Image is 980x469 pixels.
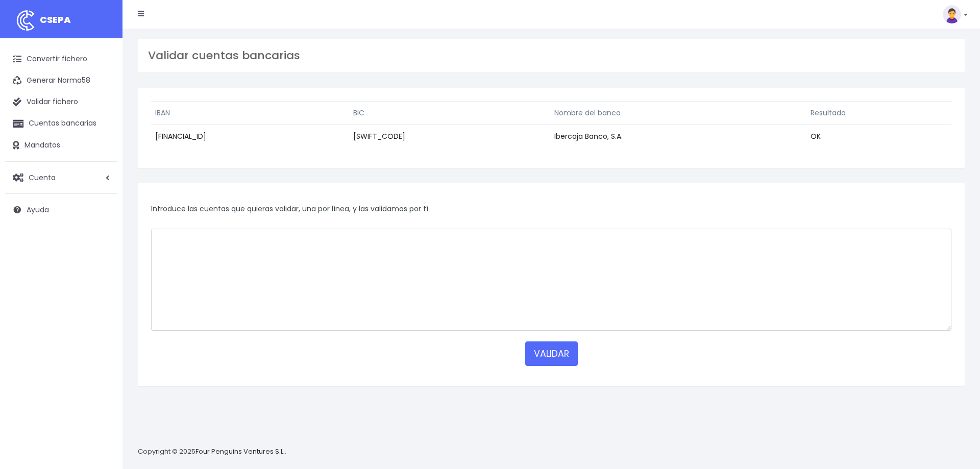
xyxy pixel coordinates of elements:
span: Introduce las cuentas que quieras validar, una por línea, y las validamos por tí [151,204,428,214]
a: Ayuda [5,199,117,220]
th: Resultado [806,102,951,125]
a: Validar fichero [5,91,117,113]
td: [FINANCIAL_ID] [151,125,349,149]
a: Cuenta [5,167,117,188]
img: profile [943,5,961,23]
td: OK [806,125,951,149]
span: Ayuda [27,205,49,215]
span: CSEPA [40,13,71,26]
span: Cuenta [29,172,56,182]
img: logo [13,8,38,33]
td: Ibercaja Banco, S.A. [550,125,806,149]
button: VALIDAR [525,341,578,366]
a: Convertir fichero [5,48,117,70]
a: Cuentas bancarias [5,113,117,134]
th: IBAN [151,102,349,125]
a: Four Penguins Ventures S.L. [195,447,285,456]
th: BIC [349,102,551,125]
a: Mandatos [5,135,117,156]
a: Generar Norma58 [5,70,117,91]
h3: Validar cuentas bancarias [148,49,954,62]
td: [SWIFT_CODE] [349,125,551,149]
th: Nombre del banco [550,102,806,125]
p: Copyright © 2025 . [138,447,286,457]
